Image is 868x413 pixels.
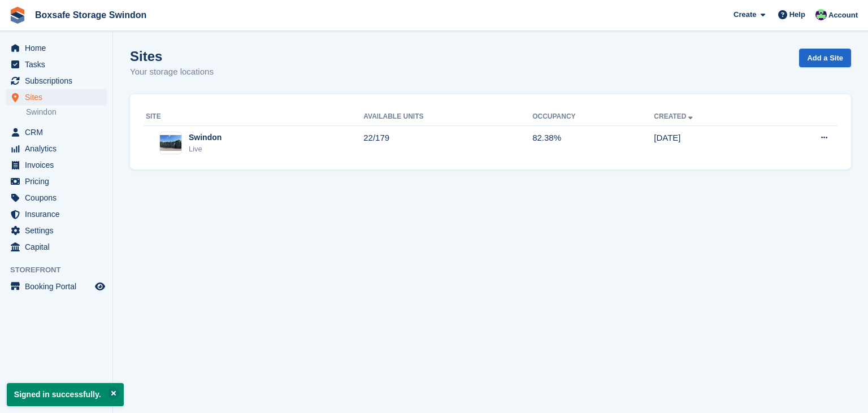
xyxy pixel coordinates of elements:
a: menu [6,56,107,72]
span: Coupons [25,190,93,206]
a: menu [6,279,107,294]
span: Invoices [25,157,93,173]
span: Pricing [25,173,93,189]
a: menu [6,124,107,140]
th: Occupancy [532,108,654,126]
span: Analytics [25,141,93,156]
div: Swindon [189,132,222,144]
h1: Sites [130,49,214,64]
a: menu [6,206,107,222]
p: Your storage locations [130,66,214,79]
th: Site [144,108,363,126]
td: 82.38% [532,125,654,160]
span: Storefront [10,264,112,276]
a: menu [6,173,107,189]
a: menu [6,141,107,156]
a: menu [6,190,107,206]
p: Signed in successfully. [7,383,124,406]
a: menu [6,223,107,238]
img: Image of Swindon site [160,135,181,151]
th: Available Units [363,108,532,126]
span: Create [734,9,756,20]
span: Sites [25,89,93,105]
span: Booking Portal [25,279,93,294]
a: menu [6,40,107,56]
a: Created [654,112,695,120]
a: menu [6,239,107,255]
span: Home [25,40,93,56]
span: Account [828,10,858,21]
a: Add a Site [799,49,851,67]
span: Insurance [25,206,93,222]
span: Capital [25,239,93,255]
span: Help [789,9,805,20]
img: stora-icon-8386f47178a22dfd0bd8f6a31ec36ba5ce8667c1dd55bd0f319d3a0aa187defe.svg [9,7,26,24]
a: menu [6,73,107,89]
span: Subscriptions [25,73,93,89]
a: Boxsafe Storage Swindon [31,6,151,24]
a: menu [6,157,107,173]
a: Preview store [93,280,107,293]
td: 22/179 [363,125,532,160]
span: Tasks [25,56,93,72]
img: Kim Virabi [815,9,827,20]
span: CRM [25,124,93,140]
a: Swindon [26,107,107,118]
span: Settings [25,223,93,238]
td: [DATE] [654,125,770,160]
a: menu [6,89,107,105]
div: Live [189,144,222,155]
